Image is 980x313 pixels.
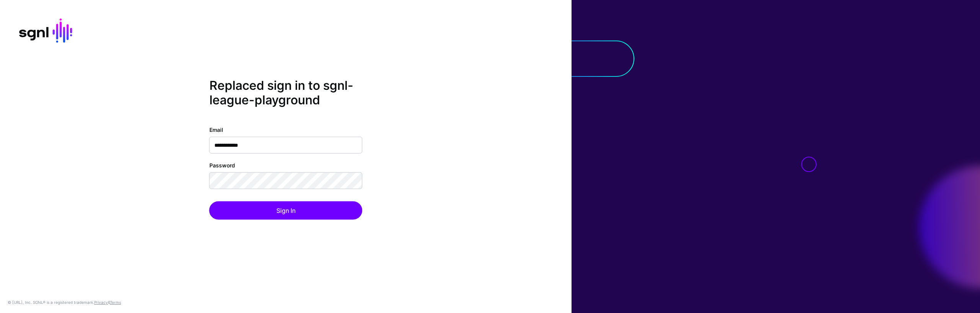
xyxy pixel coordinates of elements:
[110,300,121,305] a: Terms
[209,126,223,134] label: Email
[209,161,235,169] label: Password
[209,201,363,220] button: Sign In
[8,299,121,305] div: © [URL], Inc. SGNL® is a registered trademark. &
[94,300,108,305] a: Privacy
[209,78,363,107] h2: Replaced sign in to sgnl-league-playground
